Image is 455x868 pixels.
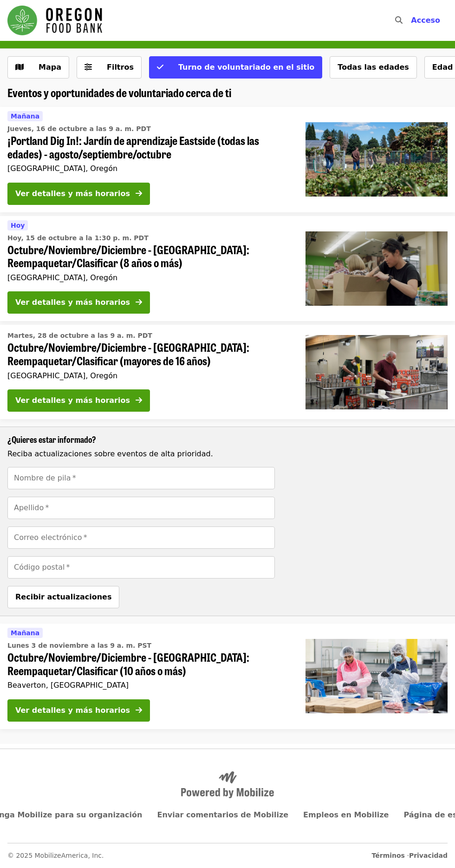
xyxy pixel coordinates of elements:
button: Ver detalles y más horarios [7,699,150,722]
button: Ver detalles y más horarios [7,183,150,205]
img: Banco de Alimentos de Oregón - Inicio [7,6,102,35]
nav: Navegación del pie de página principal [7,809,448,821]
button: Ver detalles y más horarios [7,291,150,314]
font: Todas las edades [338,63,409,72]
font: Mañana [11,629,39,637]
input: Buscar [408,9,416,32]
input: [objeto Objeto] [7,526,275,549]
font: Octubre/Noviembre/Diciembre - [GEOGRAPHIC_DATA]: Reempaquetar/Clasificar (mayores de 16 años) [7,339,249,368]
font: [GEOGRAPHIC_DATA], Oregón [7,371,117,380]
font: Ver detalles y más horarios [15,706,130,715]
i: icono de verificación [157,63,163,72]
font: Mañana [11,112,39,120]
i: icono de controles deslizantes-h [84,63,92,72]
font: Hoy, 15 de octubre a la 1:30 p. m. PDT [7,234,149,242]
font: · [407,852,409,859]
img: Octubre/Noviembre/Diciembre - Portland: Reempaquetado/Clasificación (mayores de 16 años) organiza... [305,335,448,409]
font: Ver detalles y más horarios [15,189,130,198]
font: Ver detalles y más horarios [15,396,130,405]
i: icono de flecha hacia la derecha [136,396,142,405]
nav: Navegación de pie de página secundario [7,843,448,861]
button: Mostrar vista del mapa [7,56,69,79]
font: Reciba actualizaciones sobre eventos de alta prioridad. [7,449,213,458]
font: Octubre/Noviembre/Diciembre - [GEOGRAPHIC_DATA]: Reempaquetar/Clasificar (10 años o más) [7,649,249,678]
i: icono del mapa [15,63,24,72]
a: Términos [372,852,405,859]
i: icono de flecha hacia la derecha [136,189,142,198]
font: Hoy [11,222,25,229]
button: Ver detalles y más horarios [7,389,150,412]
font: Acceso [411,16,440,25]
img: Octubre/Noviembre/Diciembre - Beaverton: Reempaquetado/Clasificación (10 años o más) organizado p... [305,639,448,713]
a: Privacidad [409,852,448,859]
i: icono de flecha hacia la derecha [136,298,142,307]
input: [objeto Objeto] [7,497,275,519]
i: icono de búsqueda [395,16,403,25]
a: Empleos en Mobilize [303,810,389,819]
font: Martes, 28 de octubre a las 9 a. m. PDT [7,332,152,339]
i: icono de flecha hacia la derecha [136,706,142,715]
font: ¿Quieres estar informado? [7,433,96,445]
img: Desarrollado por Mobilize [181,771,274,798]
button: Acceso [403,11,448,30]
img: Octubre/Noviembre/Diciembre - Portland: Reempaquetado/Clasificación (8 años o más) organizado por... [305,231,448,306]
a: Enviar comentarios de Mobilize [157,810,288,819]
font: Octubre/Noviembre/Diciembre - [GEOGRAPHIC_DATA]: Reempaquetar/Clasificar (8 años o más) [7,241,249,271]
button: Filtros (0 seleccionados) [77,56,142,79]
input: [objeto Objeto] [7,556,275,579]
button: Recibir actualizaciones [7,586,119,608]
font: [GEOGRAPHIC_DATA], Oregón [7,164,117,173]
font: © 2025 MobilizeAmerica, Inc. [7,852,104,859]
font: Turno de voluntariado en el sitio [178,63,314,72]
font: [GEOGRAPHIC_DATA], Oregón [7,273,117,282]
font: Eventos y oportunidades de voluntariado cerca de ti [7,84,231,100]
font: Ver detalles y más horarios [15,298,130,307]
font: Mapa [39,63,61,72]
font: Filtros [107,63,134,72]
font: Jueves, 16 de octubre a las 9 a. m. PDT [7,125,151,132]
button: Todas las edades [330,56,416,79]
font: Lunes 3 de noviembre a las 9 a. m. PST [7,642,151,649]
button: Turno de voluntariado en el sitio [149,56,322,79]
font: ¡Portland Dig In!: Jardín de aprendizaje Eastside (todas las edades) - agosto/septiembre/octubre [7,132,259,162]
font: Recibir actualizaciones [15,592,111,601]
input: [objeto Objeto] [7,467,275,489]
font: Beaverton, [GEOGRAPHIC_DATA] [7,681,129,690]
img: ¡Portland Dig In!: Jardín de aprendizaje Eastside (todas las edades) - agosto/septiembre/octubre ... [305,122,448,197]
